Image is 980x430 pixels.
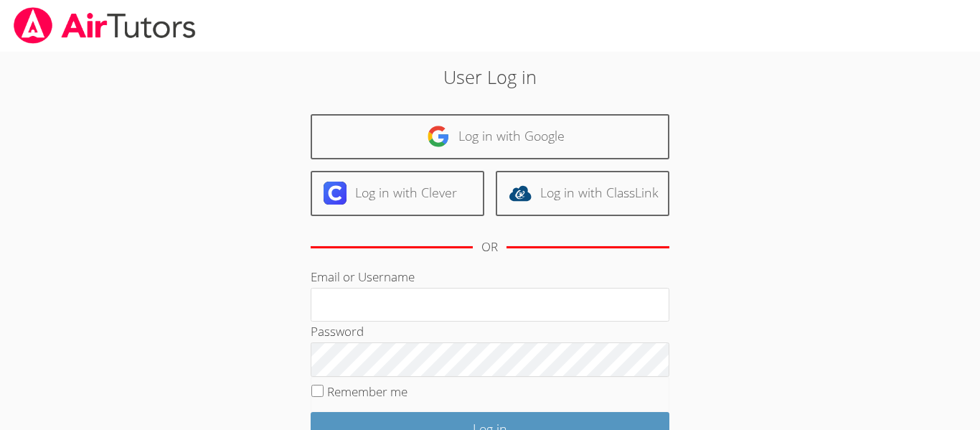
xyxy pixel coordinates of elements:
img: google-logo-50288ca7cdecda66e5e0955fdab243c47b7ad437acaf1139b6f446037453330a.svg [427,125,450,148]
img: airtutors_banner-c4298cdbf04f3fff15de1276eac7730deb9818008684d7c2e4769d2f7ddbe033.png [12,7,197,44]
a: Log in with ClassLink [496,171,669,216]
a: Log in with Clever [311,171,484,216]
label: Password [311,323,364,340]
img: clever-logo-6eab21bc6e7a338710f1a6ff85c0baf02591cd810cc4098c63d3a4b26e2feb20.svg [324,182,347,205]
label: Email or Username [311,268,415,285]
label: Remember me [327,383,407,400]
div: OR [481,237,498,258]
a: Log in with Google [311,114,669,159]
img: classlink-logo-d6bb404cc1216ec64c9a2012d9dc4662098be43eaf13dc465df04b49fa7ab582.svg [509,182,532,205]
h2: User Log in [225,63,755,90]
